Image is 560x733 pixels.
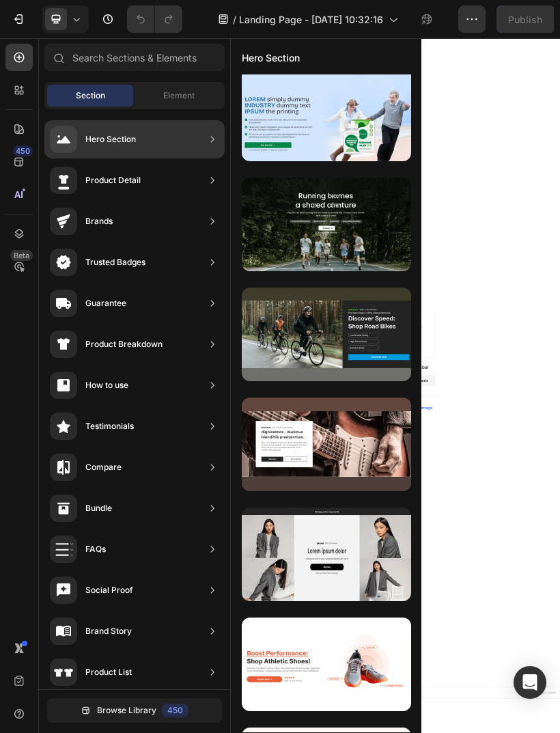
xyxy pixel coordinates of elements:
div: Publish [508,12,542,27]
div: Trusted Badges [85,255,145,269]
div: Undo/Redo [127,5,182,33]
div: Testimonials [85,419,134,433]
div: Open Intercom Messenger [514,666,546,699]
div: Hero Section [85,133,136,146]
div: Product Detail [85,174,141,187]
div: Bundle [85,501,112,515]
div: FAQs [85,542,106,556]
button: Browse Library450 [47,698,222,723]
div: Product List [85,665,132,679]
div: Beta [10,250,33,261]
span: Browse Library [97,704,156,717]
div: 450 [162,704,188,717]
span: Section [76,89,105,102]
div: Guarantee [85,296,126,310]
div: Brands [85,215,113,228]
div: Brand Story [85,624,132,638]
div: Product Breakdown [85,337,163,351]
div: Compare [85,460,122,474]
div: 450 [13,146,33,156]
span: Element [163,89,195,102]
button: Publish [496,5,554,33]
span: / [233,12,236,27]
span: Landing Page - [DATE] 10:32:16 [239,12,383,27]
div: Social Proof [85,583,133,597]
div: How to use [85,378,128,392]
input: Search Sections & Elements [44,44,225,71]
